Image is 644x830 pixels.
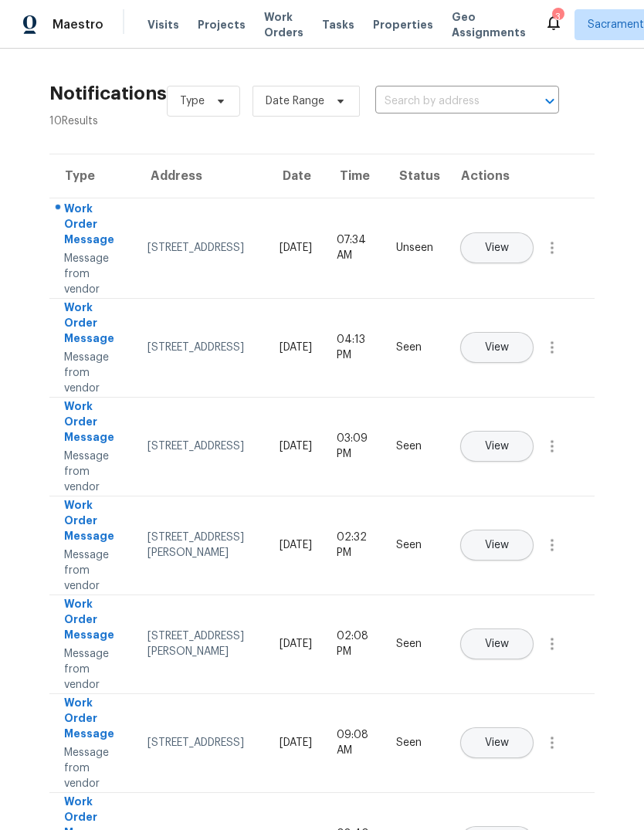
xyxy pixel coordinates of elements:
[460,628,534,659] button: View
[280,537,312,553] div: [DATE]
[485,639,509,650] span: View
[396,537,433,553] div: Seen
[267,154,324,198] th: Date
[49,86,167,101] h2: Notifications
[552,9,563,25] div: 3
[147,240,255,256] div: [STREET_ADDRESS]
[147,17,179,32] span: Visits
[280,340,312,355] div: [DATE]
[64,449,123,495] div: Message from vendor
[396,439,433,454] div: Seen
[337,431,371,462] div: 03:09 PM
[280,240,312,256] div: [DATE]
[147,439,255,454] div: [STREET_ADDRESS]
[64,596,123,646] div: Work Order Message
[539,90,561,112] button: Open
[460,727,534,758] button: View
[64,300,123,350] div: Work Order Message
[198,17,246,32] span: Projects
[64,646,123,693] div: Message from vendor
[64,695,123,745] div: Work Order Message
[396,340,433,355] div: Seen
[147,340,255,355] div: [STREET_ADDRESS]
[460,332,534,363] button: View
[485,540,509,551] span: View
[375,90,516,113] input: Search by address
[264,9,303,40] span: Work Orders
[49,113,167,129] div: 10 Results
[280,735,312,750] div: [DATE]
[64,547,123,594] div: Message from vendor
[135,154,267,198] th: Address
[337,628,371,659] div: 02:08 PM
[485,441,509,452] span: View
[147,735,255,750] div: [STREET_ADDRESS]
[337,332,371,363] div: 04:13 PM
[64,745,123,791] div: Message from vendor
[337,232,371,263] div: 07:34 AM
[460,232,534,263] button: View
[324,154,384,198] th: Time
[64,201,123,251] div: Work Order Message
[64,251,123,297] div: Message from vendor
[53,17,103,32] span: Maestro
[485,342,509,354] span: View
[266,93,324,109] span: Date Range
[485,737,509,749] span: View
[49,154,135,198] th: Type
[147,530,255,561] div: [STREET_ADDRESS][PERSON_NAME]
[64,350,123,396] div: Message from vendor
[337,727,371,758] div: 09:08 AM
[396,735,433,750] div: Seen
[396,240,433,256] div: Unseen
[64,398,123,449] div: Work Order Message
[460,530,534,561] button: View
[452,9,526,40] span: Geo Assignments
[147,628,255,659] div: [STREET_ADDRESS][PERSON_NAME]
[322,19,354,30] span: Tasks
[373,17,433,32] span: Properties
[485,242,509,254] span: View
[280,636,312,652] div: [DATE]
[446,154,595,198] th: Actions
[64,497,123,547] div: Work Order Message
[280,439,312,454] div: [DATE]
[180,93,205,109] span: Type
[460,431,534,462] button: View
[396,636,433,652] div: Seen
[337,530,371,561] div: 02:32 PM
[384,154,446,198] th: Status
